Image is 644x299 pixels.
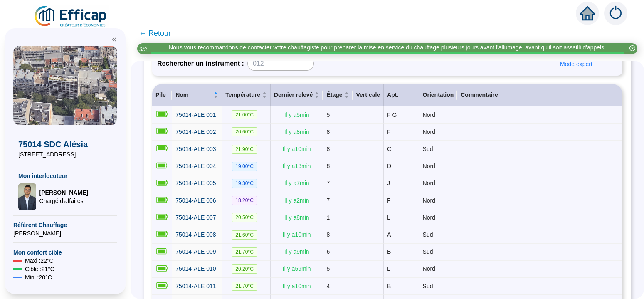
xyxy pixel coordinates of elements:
span: 75014-ALE 007 [175,214,216,221]
span: Dernier relevé [274,91,313,99]
span: A [387,231,391,238]
span: Sud [423,283,433,289]
span: 7 [326,197,330,204]
span: J [387,180,390,186]
span: 8 [326,128,330,135]
span: 75014-ALE 006 [175,197,216,204]
span: 4 [326,283,330,289]
span: [PERSON_NAME] [39,188,88,197]
span: Mon confort cible [13,248,117,257]
span: 75014-ALE 004 [175,163,216,169]
span: Il y a 8 min [284,128,309,135]
span: Maxi : 22 °C [25,257,54,265]
span: Sud [423,248,433,255]
span: Il y a 10 min [283,231,311,238]
span: Pile [155,91,166,98]
span: 75014-ALE 003 [175,146,216,152]
span: 75014 SDC Alésia [18,138,112,150]
button: Mode expert [553,57,599,71]
span: Nord [423,180,435,186]
th: Dernier relevé [271,84,323,106]
a: 75014-ALE 002 [175,128,216,136]
i: 3 / 3 [139,46,147,52]
span: Il y a 10 min [283,146,311,152]
span: 20.60 °C [232,127,257,136]
span: 75014-ALE 010 [175,265,216,272]
th: Orientation [419,84,458,106]
span: D [387,163,391,169]
span: Mode expert [560,60,592,69]
span: C [387,146,391,152]
span: Il y a 2 min [284,197,309,204]
span: F G [387,111,397,118]
span: 20.20 °C [232,264,257,274]
span: double-left [111,37,117,42]
span: 75014-ALE 009 [175,248,216,255]
th: Nom [172,84,222,106]
span: 19.30 °C [232,179,257,188]
div: Nous vous recommandons de contacter votre chauffagiste pour préparer la mise en service du chauff... [169,43,606,52]
a: 75014-ALE 006 [175,196,216,205]
span: 1 [326,214,330,221]
span: Nord [423,128,435,135]
span: F [387,128,391,135]
a: 75014-ALE 008 [175,230,216,239]
span: Il y a 8 min [284,214,309,221]
span: F [387,197,391,204]
span: 5 [326,265,330,272]
span: 21.90 °C [232,145,257,154]
span: 21.00 °C [232,110,257,119]
span: Il y a 13 min [283,163,311,169]
span: 75014-ALE 008 [175,231,216,238]
span: Il y a 59 min [283,265,311,272]
span: 20.50 °C [232,213,257,222]
span: Cible : 21 °C [25,265,54,273]
span: 8 [326,163,330,169]
img: efficap energie logo [33,5,109,28]
span: close-circle [629,45,635,51]
span: Sud [423,231,433,238]
span: Référent Chauffage [13,221,117,229]
a: 75014-ALE 004 [175,162,216,171]
span: L [387,214,390,221]
span: Il y a 10 min [283,283,311,289]
span: 75014-ALE 001 [175,111,216,118]
a: 75014-ALE 009 [175,247,216,256]
span: 75014-ALE 011 [175,283,216,289]
span: L [387,265,390,272]
span: 21.70 °C [232,282,257,291]
span: Mini : 20 °C [25,273,52,282]
span: ← Retour [139,27,171,39]
th: Verticale [353,84,384,106]
span: Nord [423,111,435,118]
span: Nord [423,197,435,204]
span: 8 [326,231,330,238]
span: Nord [423,265,435,272]
span: Chargé d'affaires [39,197,88,205]
span: Nord [423,214,435,221]
span: B [387,248,391,255]
span: 7 [326,180,330,186]
img: alerts [604,2,627,25]
th: Commentaire [457,84,622,106]
span: Il y a 7 min [284,180,309,186]
span: [PERSON_NAME] [13,229,117,237]
span: 19.00 °C [232,162,257,171]
th: Étage [323,84,353,106]
span: 18.20 °C [232,196,257,205]
span: home [580,6,595,21]
a: 75014-ALE 011 [175,282,216,291]
span: B [387,283,391,289]
span: 21.60 °C [232,230,257,240]
span: Il y a 5 min [284,111,309,118]
a: 75014-ALE 005 [175,179,216,188]
a: 75014-ALE 003 [175,145,216,153]
span: 5 [326,111,330,118]
img: Chargé d'affaires [18,183,36,210]
a: 75014-ALE 007 [175,213,216,222]
th: Température [222,84,271,106]
span: Température [225,91,260,99]
a: 75014-ALE 010 [175,264,216,273]
span: Étage [326,91,342,99]
span: Sud [423,146,433,152]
